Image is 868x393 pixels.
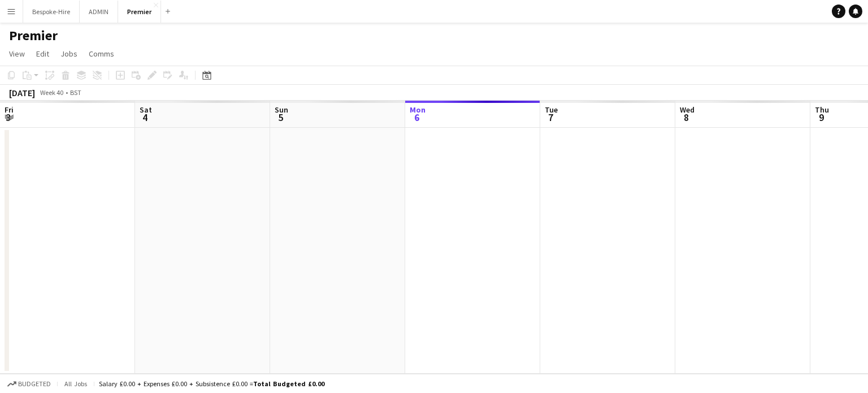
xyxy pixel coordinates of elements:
span: Sat [140,105,152,115]
span: Edit [36,49,49,59]
span: Mon [410,105,426,115]
span: Budgeted [18,380,51,388]
button: Premier [118,1,161,23]
span: 6 [408,111,426,124]
a: Comms [84,46,119,61]
span: Sun [275,105,288,115]
a: View [5,46,29,61]
span: Total Budgeted £0.00 [253,379,324,388]
span: 8 [678,111,695,124]
span: 4 [138,111,152,124]
span: 5 [273,111,288,124]
span: 3 [3,111,14,124]
span: Thu [815,105,829,115]
button: Budgeted [6,378,53,390]
span: Jobs [60,49,77,59]
div: Salary £0.00 + Expenses £0.00 + Subsistence £0.00 = [99,379,324,388]
span: Fri [5,105,14,115]
span: View [9,49,25,59]
span: 7 [543,111,558,124]
span: Comms [89,49,114,59]
div: [DATE] [9,87,35,98]
button: Bespoke-Hire [23,1,80,23]
span: Wed [680,105,695,115]
a: Edit [32,46,54,61]
span: 9 [813,111,829,124]
button: ADMIN [80,1,118,23]
span: Tue [545,105,558,115]
div: BST [70,88,81,97]
span: Week 40 [37,88,66,97]
span: All jobs [62,379,89,388]
a: Jobs [56,46,82,61]
h1: Premier [9,27,58,44]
